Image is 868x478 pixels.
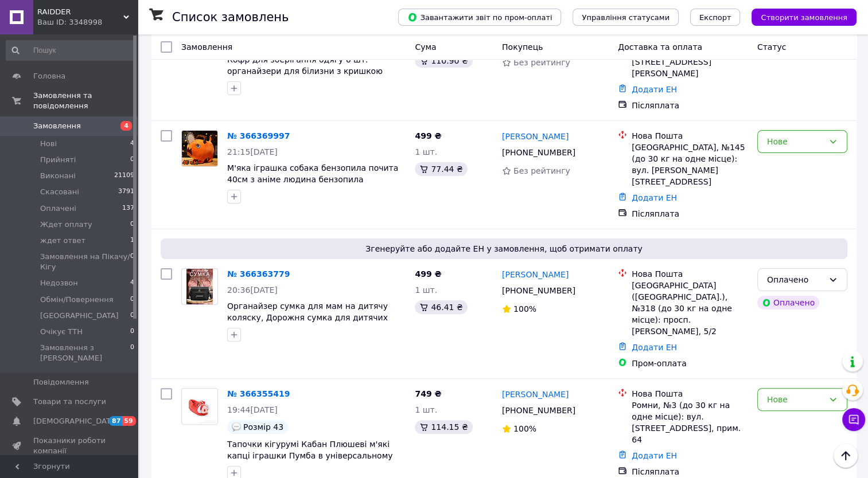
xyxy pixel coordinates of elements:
span: Завантажити звіт по пром-оплаті [407,12,552,22]
span: Повідомлення [33,377,89,387]
div: Нове [767,393,824,406]
span: Прийняті [40,155,76,165]
span: 1 шт. [415,405,437,414]
span: Cума [415,42,436,52]
div: Нова Пошта [632,388,748,399]
a: № 366363779 [227,269,290,279]
a: Фото товару [181,130,218,167]
span: Без рейтингу [513,58,570,67]
button: Управління статусами [573,9,679,26]
div: 114.15 ₴ [415,420,472,434]
input: Пошук [6,40,135,61]
span: 1 шт. [415,285,437,295]
span: Замовлення [181,42,232,52]
span: 59 [122,416,135,426]
span: Ждет оплату [40,220,92,230]
span: RAIDDER [37,7,123,17]
span: Доставка та оплата [618,42,702,52]
span: Управління статусами [582,13,670,22]
span: Розмір 43 [243,422,283,432]
div: Нова Пошта [632,268,748,280]
button: Створити замовлення [752,9,857,26]
span: Замовлення [33,121,81,131]
a: [PERSON_NAME] [502,389,569,400]
span: Експорт [699,13,731,22]
a: Тапочки кігурумі Кабан Плюшеві м'які капці іграшки Пумба в універсальному розмірі 35-43 Червоний ... [227,440,392,472]
span: 0 [130,311,134,321]
span: 1 шт. [415,147,437,156]
span: 21109 [114,171,134,181]
span: 0 [130,155,134,165]
span: 0 [130,327,134,337]
span: 19:44[DATE] [227,405,278,414]
a: Кофр для зберігання одягу 6 шт. органайзери для білизни з кришкою 60*40*35 см (60002) [227,55,383,87]
span: Статус [757,42,787,52]
span: [DEMOGRAPHIC_DATA] [33,416,118,426]
span: Товари та послуги [33,397,106,407]
span: 100% [513,304,536,314]
a: Додати ЕН [632,451,677,460]
span: Замовлення на Пікачу/Кігу [40,252,130,272]
span: 21:15[DATE] [227,147,278,156]
a: Фото товару [181,268,218,305]
div: Післяплата [632,466,748,477]
button: Завантажити звіт по пром-оплаті [398,9,561,26]
div: [GEOGRAPHIC_DATA], №145 (до 30 кг на одне місце): вул. [PERSON_NAME][STREET_ADDRESS] [632,142,748,187]
a: [PERSON_NAME] [502,131,569,142]
span: Обмін/Повернення [40,295,114,305]
span: 100% [513,424,536,433]
div: 46.41 ₴ [415,300,467,314]
div: Ромни, №3 (до 30 кг на одне місце): вул. [STREET_ADDRESS], прим. 64 [632,399,748,445]
span: Покупець [502,42,543,52]
span: Скасовані [40,187,79,197]
span: 749 ₴ [415,389,441,398]
div: Нове [767,135,824,148]
img: :speech_balloon: [232,422,241,432]
span: Оплачені [40,203,76,214]
span: ждет ответ [40,236,85,246]
div: [PHONE_NUMBER] [500,402,578,418]
img: Фото товару [182,389,217,424]
span: Замовлення та повідомлення [33,91,138,111]
div: 77.44 ₴ [415,162,467,176]
div: [PHONE_NUMBER] [500,144,578,160]
span: [GEOGRAPHIC_DATA] [40,311,119,321]
span: 1 [130,236,134,246]
span: 4 [130,139,134,149]
a: № 366369997 [227,131,290,140]
a: [PERSON_NAME] [502,269,569,280]
button: Чат з покупцем [842,408,865,431]
div: Післяплата [632,100,748,111]
span: 4 [130,278,134,288]
span: Виконані [40,171,76,181]
span: Головна [33,71,65,81]
div: [PHONE_NUMBER] [500,283,578,299]
span: 20:36[DATE] [227,285,278,295]
a: Додати ЕН [632,85,677,94]
a: Додати ЕН [632,343,677,352]
span: 87 [109,416,122,426]
span: 3791 [118,187,134,197]
span: Без рейтингу [513,166,570,175]
span: Замовлення з [PERSON_NAME] [40,343,130,363]
span: М'яка іграшка собака бензопила почита 40см з аніме людина бензопила [227,163,398,184]
div: Пром-оплата [632,358,748,369]
span: Очікує ТТН [40,327,83,337]
div: Ваш ID: 3348998 [37,17,138,28]
div: [GEOGRAPHIC_DATA] ([GEOGRAPHIC_DATA].), №318 (до 30 кг на одне місце): просп. [PERSON_NAME], 5/2 [632,280,748,337]
a: № 366355419 [227,389,290,398]
button: Наверх [834,444,858,468]
span: Згенеруйте або додайте ЕН у замовлення, щоб отримати оплату [165,243,843,254]
span: Нові [40,139,57,149]
div: Оплачено [757,296,819,309]
span: 499 ₴ [415,269,441,279]
span: 137 [122,203,134,214]
a: Органайзер сумка для мам на дитячу коляску, Дорожня сумка для дитячих речей на ручку коляски (4126) [227,301,388,334]
div: 110.90 ₴ [415,54,472,68]
span: 0 [130,343,134,363]
a: Створити замовлення [740,12,857,21]
span: Недозвон [40,278,78,288]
